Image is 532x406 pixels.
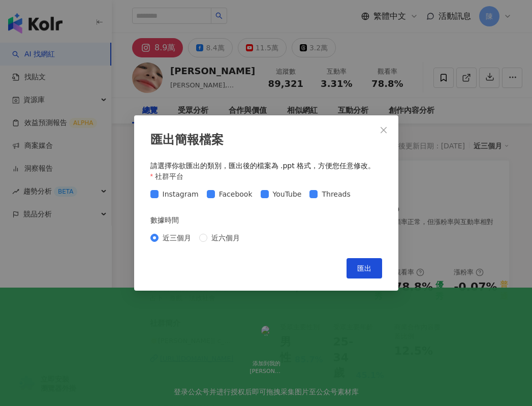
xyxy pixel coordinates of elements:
button: Close [373,120,394,140]
label: 數據時間 [150,214,186,226]
div: 請選擇你欲匯出的類別，匯出後的檔案為 .ppt 格式，方便您任意修改。 [150,161,382,171]
button: 匯出 [347,258,382,278]
div: 匯出簡報檔案 [150,132,382,149]
span: close [380,126,388,134]
span: YouTube [269,189,306,200]
span: Threads [318,189,354,200]
span: 匯出 [357,264,371,272]
label: 社群平台 [150,171,191,182]
span: Instagram [159,189,203,200]
span: Facebook [215,189,257,200]
span: 近六個月 [207,232,244,243]
span: 近三個月 [159,232,195,243]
